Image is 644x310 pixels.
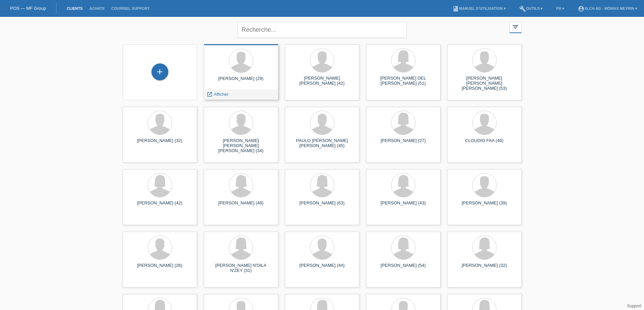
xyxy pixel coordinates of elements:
[372,76,435,86] div: [PERSON_NAME] DEL [PERSON_NAME] (51)
[238,22,407,38] input: Recherche...
[128,138,192,149] div: [PERSON_NAME] (32)
[516,6,546,10] a: buildOutils ▾
[453,263,516,274] div: [PERSON_NAME] (32)
[574,6,641,10] a: account_circleXLCH AG - Mömax Meyrin ▾
[453,138,516,149] div: CLOUDIO FAA (46)
[209,200,273,211] div: [PERSON_NAME] (48)
[207,91,213,97] i: launch
[152,66,168,78] div: Enregistrer le client
[214,92,229,97] span: Afficher
[86,6,108,10] a: Achats
[108,6,153,10] a: Courriel Support
[452,5,459,12] i: book
[128,263,192,274] div: [PERSON_NAME] (26)
[209,263,273,274] div: [PERSON_NAME] N'DILA N'ZEY (31)
[63,6,86,10] a: Clients
[207,92,229,97] a: launch Afficher
[449,6,509,10] a: bookManuel d’utilisation ▾
[372,200,435,211] div: [PERSON_NAME] (43)
[10,6,46,11] a: POS — MF Group
[519,5,526,12] i: build
[209,138,273,150] div: [PERSON_NAME] [PERSON_NAME] [PERSON_NAME] (34)
[128,200,192,211] div: [PERSON_NAME] (42)
[290,263,354,274] div: [PERSON_NAME] (44)
[453,76,516,88] div: [PERSON_NAME] [PERSON_NAME] [PERSON_NAME] (53)
[578,5,585,12] i: account_circle
[553,6,568,10] a: FR ▾
[290,138,354,149] div: PAULO [PERSON_NAME] [PERSON_NAME] (45)
[512,23,519,31] i: filter_list
[372,263,435,274] div: [PERSON_NAME] (54)
[453,200,516,211] div: [PERSON_NAME] (39)
[209,76,273,87] div: [PERSON_NAME] (29)
[290,200,354,211] div: [PERSON_NAME] (63)
[290,76,354,86] div: [PERSON_NAME] [PERSON_NAME] (42)
[627,304,641,308] a: Support
[372,138,435,149] div: [PERSON_NAME] (27)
